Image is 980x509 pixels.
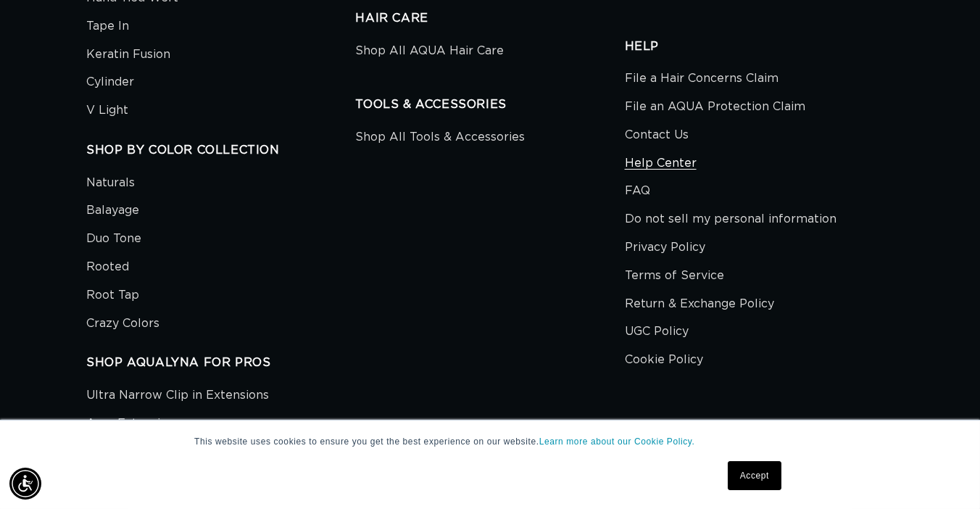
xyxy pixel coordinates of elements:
[86,253,129,281] a: Rooted
[625,205,836,233] a: Do not sell my personal information
[86,410,180,438] a: Aura Extensions
[625,121,689,149] a: Contact Us
[86,225,141,253] a: Duo Tone
[9,468,41,500] div: Accessibility Menu
[625,290,774,318] a: Return & Exchange Policy
[355,11,624,26] h2: HAIR CARE
[86,96,128,125] a: V Light
[86,281,139,310] a: Root Tap
[86,12,129,41] a: Tape In
[625,39,894,54] h2: HELP
[625,233,705,262] a: Privacy Policy
[625,149,697,178] a: Help Center
[86,310,159,338] a: Crazy Colors
[194,435,786,448] p: This website uses cookies to ensure you get the best experience on our website.
[86,143,355,158] h2: SHOP BY COLOR COLLECTION
[86,68,134,96] a: Cylinder
[625,262,724,290] a: Terms of Service
[625,68,778,93] a: File a Hair Concerns Claim
[86,41,170,69] a: Keratin Fusion
[625,177,650,205] a: FAQ
[86,173,135,197] a: Naturals
[625,93,805,121] a: File an AQUA Protection Claim
[355,41,504,65] a: Shop All AQUA Hair Care
[355,127,525,152] a: Shop All Tools & Accessories
[728,461,781,490] a: Accept
[625,346,703,374] a: Cookie Policy
[86,385,269,410] a: Ultra Narrow Clip in Extensions
[355,97,624,112] h2: TOOLS & ACCESSORIES
[625,318,689,346] a: UGC Policy
[86,355,355,371] h2: SHOP AQUALYNA FOR PROS
[908,439,980,509] iframe: Chat Widget
[539,436,695,447] a: Learn more about our Cookie Policy.
[86,196,139,225] a: Balayage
